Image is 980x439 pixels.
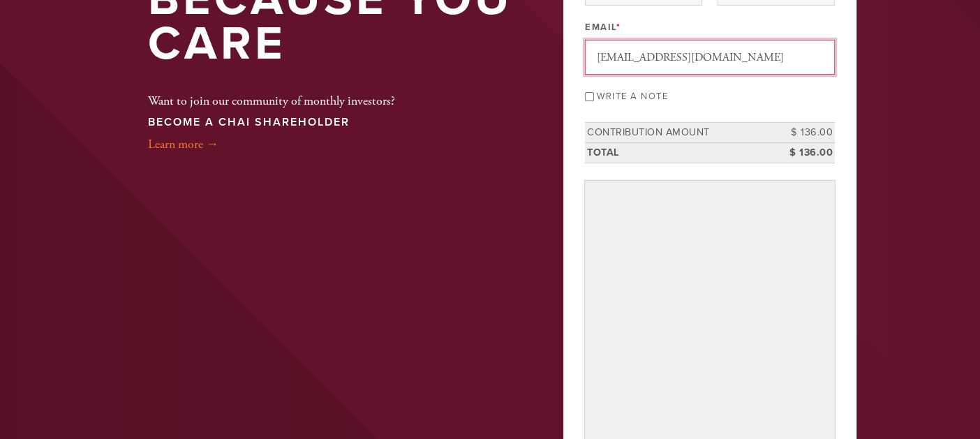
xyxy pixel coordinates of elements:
span: This field is required. [616,22,621,33]
td: Total [585,142,772,163]
td: $ 136.00 [772,123,835,143]
a: Learn more → [148,136,218,152]
h3: BECOME A CHAI SHAREHOLDER [148,116,395,129]
label: Email [585,21,621,34]
td: Contribution Amount [585,123,772,143]
div: Want to join our community of monthly investors? [148,73,395,154]
label: Write a note [597,91,668,102]
td: $ 136.00 [772,142,835,163]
